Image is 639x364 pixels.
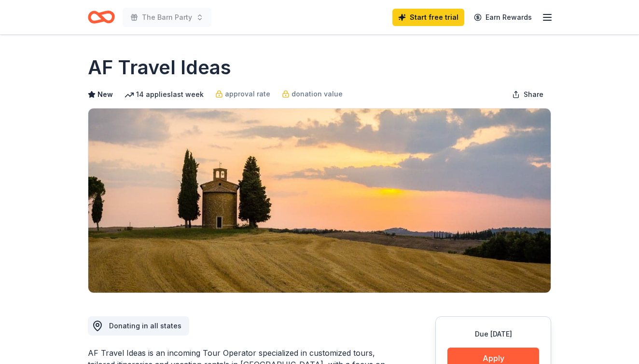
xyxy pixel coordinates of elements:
[88,108,551,293] img: Image for AF Travel Ideas
[109,322,181,330] span: Donating in all states
[468,9,538,26] a: Earn Rewards
[215,88,270,100] a: approval rate
[88,6,115,28] a: Home
[282,88,343,100] a: donation value
[392,9,464,26] a: Start free trial
[292,88,343,100] span: donation value
[447,328,539,340] div: Due [DATE]
[225,88,270,100] span: approval rate
[142,12,192,23] span: The Barn Party
[97,89,113,100] span: New
[504,85,551,104] button: Share
[88,54,231,81] h1: AF Travel Ideas
[123,8,211,27] button: The Barn Party
[524,89,543,100] span: Share
[125,89,204,100] div: 14 applies last week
